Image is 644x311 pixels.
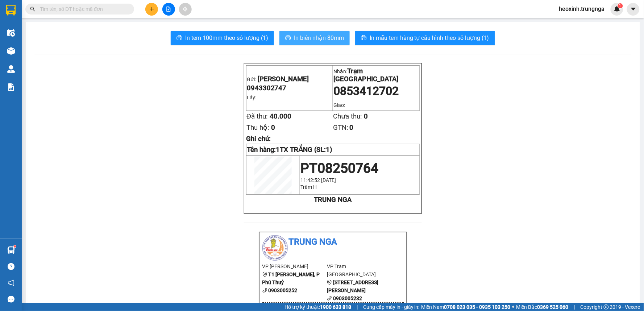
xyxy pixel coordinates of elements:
span: In biên nhận 80mm [294,33,344,42]
img: warehouse-icon [7,47,15,55]
img: warehouse-icon [7,246,15,254]
span: Thu hộ: [246,124,269,132]
img: warehouse-icon [7,29,15,37]
strong: 0708 023 035 - 0935 103 250 [444,304,511,310]
span: message [8,296,14,303]
b: [STREET_ADDRESS][PERSON_NAME] [327,279,378,293]
span: 0943302747 [247,84,287,92]
span: PT08250764 [300,160,378,176]
span: Đã thu: [246,112,268,120]
button: aim [179,3,192,16]
li: Trung Nga [262,235,404,249]
span: Hỗ trợ kỹ thuật: [284,303,351,311]
span: copyright [604,304,609,310]
span: 0 [364,112,368,120]
span: | [357,303,358,311]
span: 0 [349,124,353,132]
button: caret-down [627,3,640,16]
strong: 1900 633 818 [320,304,351,310]
span: caret-down [630,6,637,12]
span: environment [4,40,9,45]
span: question-circle [8,263,14,270]
span: Ghi chú: [246,135,271,143]
span: ⚪️ [512,306,515,308]
li: VP Trạm [GEOGRAPHIC_DATA] [50,31,96,55]
p: Gửi: [247,75,332,83]
button: printerIn biên nhận 80mm [279,31,350,45]
span: aim [183,7,188,12]
button: file-add [162,3,175,16]
b: 0903005252 [269,287,298,293]
img: solution-icon [7,83,15,91]
span: phone [327,296,332,301]
span: Chưa thu: [333,112,362,120]
img: warehouse-icon [7,65,15,73]
strong: 0369 525 060 [537,304,569,310]
button: printerIn mẫu tem hàng tự cấu hình theo số lượng (1) [355,31,495,45]
span: notification [8,279,14,286]
img: logo-vxr [6,5,16,16]
p: Nhận: [333,67,419,83]
span: heoxinh.trungnga [553,4,611,13]
span: Giao: [333,102,345,108]
span: Miền Bắc [516,303,569,311]
li: Trung Nga [4,4,105,17]
span: 11:42:52 [DATE] [300,177,336,183]
span: printer [361,35,367,42]
b: 0903005232 [333,295,362,301]
span: plus [149,7,154,12]
strong: Tên hàng: [247,146,333,154]
img: icon-new-feature [614,6,620,12]
span: In tem 100mm theo số lượng (1) [185,33,268,42]
span: Cung cấp máy in - giấy in: [363,303,420,311]
span: 1) [326,146,333,154]
span: In mẫu tem hàng tự cấu hình theo số lượng (1) [370,33,489,42]
span: phone [262,288,267,293]
span: search [30,7,35,12]
span: 1TX TRẮNG (SL: [276,146,333,154]
li: VP Trạm [GEOGRAPHIC_DATA] [327,262,392,278]
span: printer [285,35,291,42]
button: printerIn tem 100mm theo số lượng (1) [171,31,274,45]
span: GTN: [333,124,348,132]
b: T1 [PERSON_NAME], P Phú Thuỷ [4,40,48,62]
strong: TRUNG NGA [314,196,352,204]
span: 0853412702 [333,84,399,98]
span: | [574,303,575,311]
span: environment [327,280,332,285]
img: logo.jpg [4,4,29,29]
span: 1 [619,3,622,8]
span: file-add [166,7,171,12]
sup: 1 [618,3,623,8]
span: Trạm [GEOGRAPHIC_DATA] [333,67,398,83]
span: [PERSON_NAME] [258,75,309,83]
input: Tìm tên, số ĐT hoặc mã đơn [40,5,125,13]
span: Lấy: [247,95,256,100]
li: VP [PERSON_NAME] [262,262,327,270]
img: logo.jpg [262,235,288,261]
button: plus [145,3,158,16]
li: VP [PERSON_NAME] [4,31,50,39]
span: 40.000 [270,112,291,120]
b: T1 [PERSON_NAME], P Phú Thuỷ [262,271,320,285]
span: 0 [271,124,275,132]
span: printer [176,35,182,42]
span: Miền Nam [421,303,511,311]
sup: 1 [14,245,16,248]
span: environment [262,272,267,277]
span: Trâm H [300,184,317,190]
